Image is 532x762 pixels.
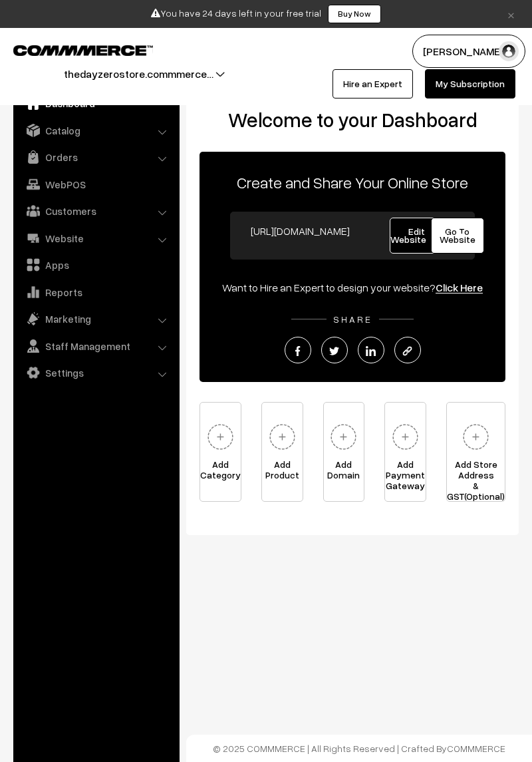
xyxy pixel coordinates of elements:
[436,281,483,294] a: Click Here
[264,419,301,455] img: plus.svg
[199,280,505,295] div: Want to Hire an Expert to design your website?
[412,35,525,68] button: [PERSON_NAME]
[446,402,505,502] a: Add Store Address& GST(Optional)
[17,361,175,385] a: Settings
[431,218,484,254] a: Go To Website
[17,172,175,196] a: WebPOS
[17,199,175,223] a: Customers
[17,307,175,331] a: Marketing
[447,459,505,486] span: Add Store Address & GST(Optional)
[458,419,494,455] img: plus.svg
[17,57,260,91] button: thedayzerostore.commmerce…
[390,218,443,254] a: Edit Website
[17,145,175,169] a: Orders
[499,41,519,61] img: user
[323,402,365,502] a: AddDomain
[440,226,475,245] span: Go To Website
[17,118,175,142] a: Catalog
[200,459,241,486] span: Add Category
[17,334,175,358] a: Staff Management
[324,459,364,486] span: Add Domain
[390,226,443,245] span: Edit Website
[13,41,130,57] a: COMMMERCE
[5,5,527,23] div: You have 24 days left in your free trial
[328,5,381,23] a: Buy Now
[325,419,362,455] img: plus.svg
[199,170,505,194] p: Create and Share Your Online Store
[186,735,532,762] footer: © 2025 COMMMERCE | All Rights Reserved | Crafted By
[502,6,520,22] a: ×
[199,108,505,132] h2: Welcome to your Dashboard
[447,743,505,754] a: COMMMERCE
[261,402,303,502] a: AddProduct
[425,69,515,98] a: My Subscription
[199,402,241,502] a: AddCategory
[17,253,175,277] a: Apps
[384,402,426,502] a: Add PaymentGateway
[387,419,424,455] img: plus.svg
[17,226,175,250] a: Website
[332,69,413,98] a: Hire an Expert
[327,313,379,325] span: SHARE
[202,419,239,455] img: plus.svg
[13,45,153,55] img: COMMMERCE
[262,459,303,486] span: Add Product
[385,459,426,486] span: Add Payment Gateway
[17,280,175,304] a: Reports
